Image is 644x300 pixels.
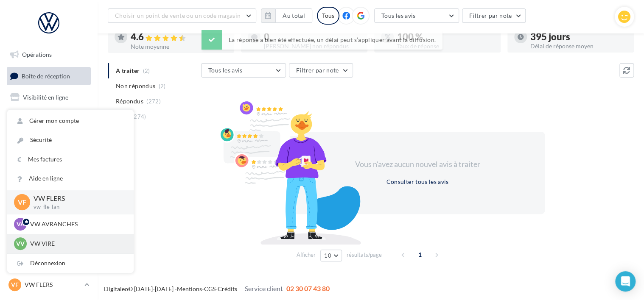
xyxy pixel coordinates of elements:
[289,63,353,78] button: Filtrer par note
[30,220,123,228] p: VW AVRANCHES
[397,32,494,42] div: 100 %
[5,173,92,191] a: Calendrier
[397,43,494,49] div: Taux de réponse
[324,252,331,259] span: 10
[34,194,120,203] p: VW FLERS
[108,8,256,23] button: Choisir un point de vente ou un code magasin
[146,98,161,105] span: (272)
[7,277,91,293] a: VF VW FLERS
[22,72,70,79] span: Boîte de réception
[25,281,81,289] p: VW FLERS
[286,284,330,292] span: 02 30 07 43 80
[344,159,490,170] div: Vous n'avez aucun nouvel avis à traiter
[5,194,92,219] a: PLV et print personnalisable
[530,32,627,42] div: 395 jours
[34,203,120,211] p: vw-fle-lan
[104,285,330,292] span: © [DATE]-[DATE] - - -
[16,239,25,248] span: VV
[317,7,339,25] div: Tous
[7,150,134,169] a: Mes factures
[5,110,92,128] a: Campagnes
[23,94,68,101] span: Visibilité en ligne
[18,197,26,207] span: VF
[5,131,92,149] a: Contacts
[116,97,143,106] span: Répondus
[17,220,25,228] span: VA
[22,51,52,58] span: Opérations
[7,131,134,150] a: Sécurité
[381,12,416,19] span: Tous les avis
[104,285,128,292] a: Digitaleo
[131,32,227,42] div: 4.6
[615,271,636,292] div: Open Intercom Messenger
[5,222,92,247] a: Campagnes DataOnDemand
[347,251,382,259] span: résultats/page
[202,30,442,50] div: La réponse a bien été effectuée, un délai peut s’appliquer avant la diffusion.
[116,82,155,90] span: Non répondus
[261,8,312,23] button: Au total
[245,284,283,292] span: Service client
[5,67,92,85] a: Boîte de réception
[5,46,92,64] a: Opérations
[7,254,134,273] div: Déconnexion
[320,250,342,261] button: 10
[201,63,286,78] button: Tous les avis
[218,285,237,292] a: Crédits
[5,152,92,169] a: Médiathèque
[5,89,92,106] a: Visibilité en ligne
[530,43,627,49] div: Délai de réponse moyen
[131,44,227,50] div: Note moyenne
[413,248,427,261] span: 1
[132,113,146,120] span: (274)
[159,83,166,89] span: (2)
[30,239,123,248] p: VW VIRE
[383,177,452,187] button: Consulter tous les avis
[462,8,526,23] button: Filtrer par note
[208,67,243,74] span: Tous les avis
[275,8,312,23] button: Au total
[115,12,241,19] span: Choisir un point de vente ou un code magasin
[7,111,134,131] a: Gérer mon compte
[204,285,216,292] a: CGS
[177,285,202,292] a: Mentions
[11,281,19,289] span: VF
[7,169,134,188] a: Aide en ligne
[374,8,459,23] button: Tous les avis
[297,251,316,259] span: Afficher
